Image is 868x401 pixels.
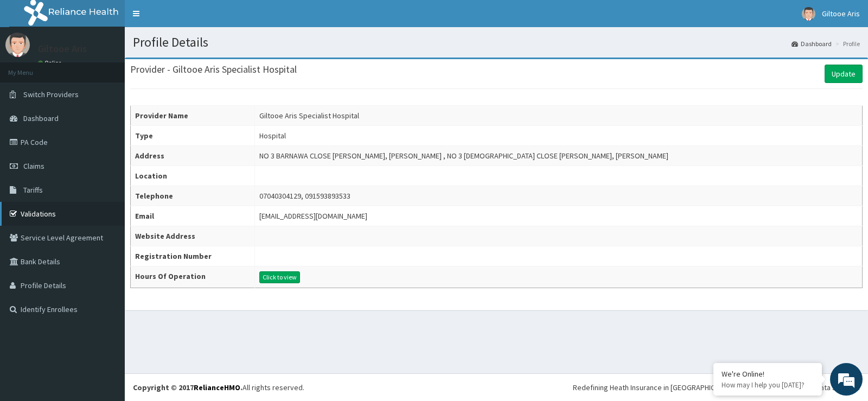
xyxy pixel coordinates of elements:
li: Profile [833,39,860,48]
div: Giltooe Aris Specialist Hospital [259,110,359,121]
p: Giltooe Aris [38,44,87,54]
button: Click to view [259,271,300,283]
th: Registration Number [131,246,255,266]
footer: All rights reserved. [125,373,868,401]
span: Dashboard [23,113,59,123]
a: Update [825,65,863,83]
span: Switch Providers [23,90,79,99]
th: Address [131,146,255,166]
img: User Image [802,7,815,21]
th: Location [131,166,255,186]
p: How may I help you today? [722,380,814,390]
th: Telephone [131,186,255,206]
div: Hospital [259,130,286,141]
div: Redefining Heath Insurance in [GEOGRAPHIC_DATA] using Telemedicine and Data Science! [573,382,860,393]
a: Online [38,59,64,67]
a: RelianceHMO [194,383,240,392]
h1: Profile Details [133,35,860,49]
span: Tariffs [23,185,43,195]
th: Email [131,206,255,226]
h3: Provider - Giltooe Aris Specialist Hospital [130,65,297,74]
img: User Image [5,33,30,57]
th: Type [131,126,255,146]
div: We're Online! [722,369,814,379]
span: Claims [23,161,44,171]
th: Provider Name [131,106,255,126]
span: Giltooe Aris [822,9,860,18]
th: Hours Of Operation [131,266,255,288]
div: [EMAIL_ADDRESS][DOMAIN_NAME] [259,211,367,221]
th: Website Address [131,226,255,246]
div: NO 3 BARNAWA CLOSE [PERSON_NAME], [PERSON_NAME] , NO 3 [DEMOGRAPHIC_DATA] CLOSE [PERSON_NAME], [P... [259,150,668,161]
a: Dashboard [792,39,832,48]
strong: Copyright © 2017 . [133,383,242,392]
div: 07040304129, 091593893533 [259,190,350,201]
